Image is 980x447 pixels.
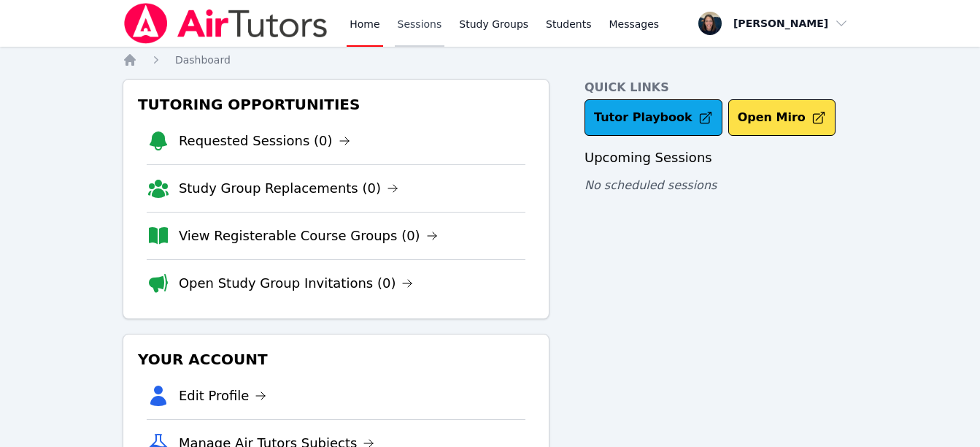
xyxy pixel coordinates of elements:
[123,53,857,67] nav: Breadcrumb
[584,99,722,136] a: Tutor Playbook
[179,226,438,246] a: View Registerable Course Groups (0)
[175,53,231,67] a: Dashboard
[179,178,398,199] a: Study Group Replacements (0)
[179,131,350,151] a: Requested Sessions (0)
[135,346,537,372] h3: Your Account
[584,79,857,96] h4: Quick Links
[728,99,836,136] button: Open Miro
[584,178,717,192] span: No scheduled sessions
[123,3,329,44] img: Air Tutors
[609,17,660,31] span: Messages
[179,273,414,294] a: Open Study Group Invitations (0)
[175,54,231,66] span: Dashboard
[135,91,537,118] h3: Tutoring Opportunities
[179,386,267,406] a: Edit Profile
[584,148,857,168] h3: Upcoming Sessions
